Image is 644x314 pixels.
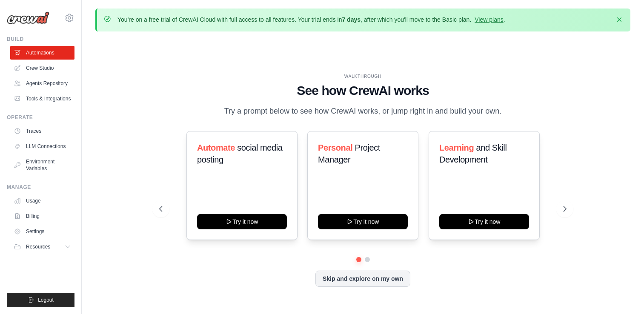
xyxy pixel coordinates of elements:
[318,143,352,152] span: Personal
[38,297,54,303] span: Logout
[197,214,287,229] button: Try it now
[10,61,74,75] a: Crew Studio
[7,184,74,191] div: Manage
[10,155,74,175] a: Environment Variables
[7,114,74,121] div: Operate
[10,77,74,90] a: Agents Repository
[439,214,529,229] button: Try it now
[197,143,235,152] span: Automate
[117,15,505,24] p: You're on a free trial of CrewAI Cloud with full access to all features. Your trial ends in , aft...
[10,209,74,223] a: Billing
[26,243,50,250] span: Resources
[220,105,506,117] p: Try a prompt below to see how CrewAI works, or jump right in and build your own.
[10,46,74,60] a: Automations
[475,16,503,23] a: View plans
[10,92,74,106] a: Tools & Integrations
[439,143,507,164] span: and Skill Development
[10,225,74,238] a: Settings
[342,16,361,23] strong: 7 days
[601,273,644,314] iframe: Chat Widget
[159,73,567,80] div: WALKTHROUGH
[10,240,74,254] button: Resources
[315,271,410,287] button: Skip and explore on my own
[7,293,74,307] button: Logout
[197,143,283,164] span: social media posting
[10,124,74,138] a: Traces
[10,140,74,153] a: LLM Connections
[159,83,567,98] h1: See how CrewAI works
[7,11,49,24] img: Logo
[7,36,74,43] div: Build
[318,214,408,229] button: Try it now
[10,194,74,208] a: Usage
[439,143,474,152] span: Learning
